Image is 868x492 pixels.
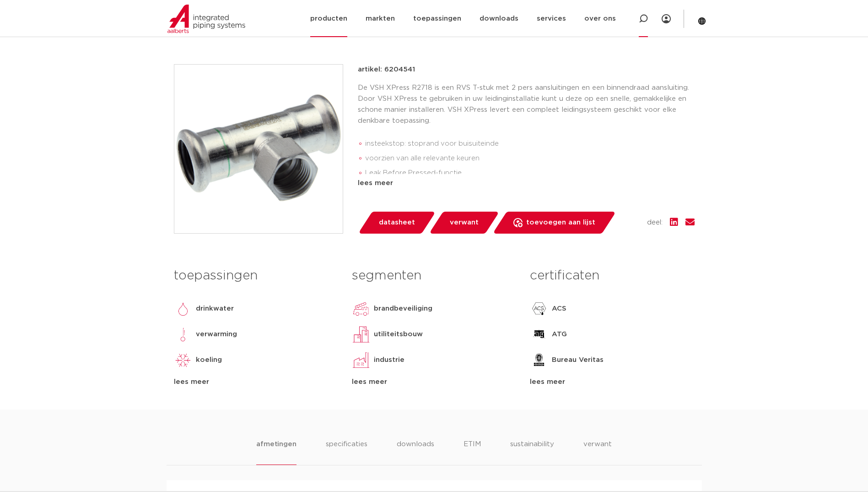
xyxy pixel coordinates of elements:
[530,377,694,388] div: lees meer
[397,439,434,465] li: downloads
[530,267,694,285] h3: certificaten
[326,439,367,465] li: specificaties
[552,303,566,314] p: ACS
[174,300,192,318] img: drinkwater
[450,215,479,230] span: verwant
[358,82,695,126] p: De VSH XPress R2718 is een RVS T-stuk met 2 pers aansluitingen en een binnendraad aansluiting. Do...
[358,64,415,75] p: artikel: 6204541
[510,439,554,465] li: sustainability
[174,377,338,388] div: lees meer
[374,303,432,314] p: brandbeveiliging
[365,151,695,166] li: voorzien van alle relevante keuren
[365,166,695,180] li: Leak Before Pressed-functie
[530,300,548,318] img: ACS
[352,351,370,369] img: industrie
[174,267,338,285] h3: toepassingen
[530,351,548,369] img: Bureau Veritas
[352,377,516,388] div: lees meer
[174,351,192,369] img: koeling
[552,355,604,366] p: Bureau Veritas
[196,303,234,314] p: drinkwater
[374,355,404,366] p: industrie
[530,325,548,344] img: ATG
[352,267,516,285] h3: segmenten
[365,137,695,151] li: insteekstop: stoprand voor buisuiteinde
[552,329,567,340] p: ATG
[352,300,370,318] img: brandbeveiliging
[374,329,423,340] p: utiliteitsbouw
[583,439,612,465] li: verwant
[358,212,436,234] a: datasheet
[526,215,595,230] span: toevoegen aan lijst
[464,439,481,465] li: ETIM
[352,325,370,344] img: utiliteitsbouw
[429,212,499,234] a: verwant
[256,439,296,465] li: afmetingen
[379,215,415,230] span: datasheet
[196,355,222,366] p: koeling
[358,178,695,189] div: lees meer
[196,329,237,340] p: verwarming
[174,65,343,233] img: Product Image for VSH XPress RVS T-stuk binnendraad FFF 108xRp3/4"x108
[174,325,192,344] img: verwarming
[647,217,663,228] span: deel:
